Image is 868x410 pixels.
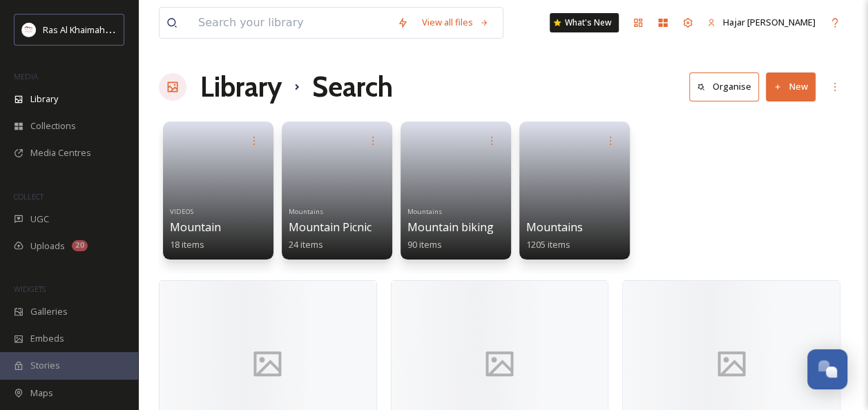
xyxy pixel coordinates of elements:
span: MEDIA [14,71,38,81]
span: Library [30,92,58,106]
button: Organise [689,72,759,101]
span: Mountains [289,207,323,216]
span: Stories [30,359,60,372]
a: What's New [550,13,619,32]
a: Library [200,66,282,108]
span: Mountain [170,219,221,235]
a: MountainsMountain biking90 items [407,204,494,251]
button: Open Chat [807,349,847,389]
span: Galleries [30,305,68,318]
span: WIDGETS [14,284,46,294]
span: 90 items [407,238,442,251]
img: Logo_RAKTDA_RGB-01.png [22,23,36,37]
span: Mountains [526,219,583,235]
span: Hajar [PERSON_NAME] [723,16,816,28]
span: UGC [30,213,49,226]
a: MountainsMountain Picnic24 items [289,204,372,251]
span: Maps [30,387,53,400]
span: 1205 items [526,238,570,251]
div: 20 [72,240,88,251]
a: Mountains1205 items [526,221,583,251]
span: Embeds [30,332,64,345]
span: 18 items [170,238,204,251]
input: Search your library [191,8,390,38]
span: Ras Al Khaimah Tourism Development Authority [43,23,238,36]
span: Mountains [407,207,442,216]
span: 24 items [289,238,323,251]
span: VIDEOS [170,207,193,216]
span: COLLECT [14,191,44,202]
a: Hajar [PERSON_NAME] [700,9,822,36]
span: Collections [30,119,76,133]
a: VIDEOSMountain18 items [170,204,221,251]
a: View all files [415,9,496,36]
span: Media Centres [30,146,91,159]
span: Uploads [30,240,65,253]
span: Mountain biking [407,219,494,235]
span: Mountain Picnic [289,219,372,235]
button: New [766,72,816,101]
h1: Search [312,66,393,108]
